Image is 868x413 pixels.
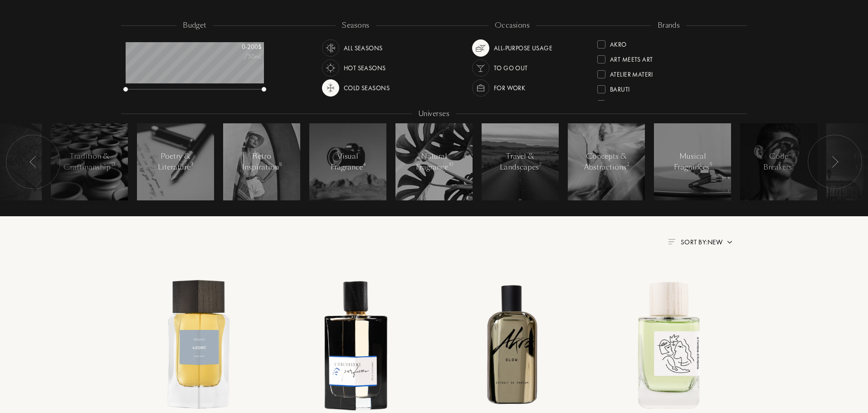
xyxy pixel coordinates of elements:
div: 0 - 200 $ [216,42,262,52]
span: 7 [539,161,541,168]
div: Musical Fragrances [673,151,712,173]
div: Binet-Papillon [610,97,655,109]
img: usage_season_cold.svg [324,82,337,94]
div: Concepts & Abstractions [584,151,629,173]
div: Natural Fragrance [415,151,454,173]
div: budget [176,20,213,31]
div: Travel & Landscapes [500,151,541,173]
div: Poetry & Literature [156,151,195,173]
span: Sort by: New [681,238,722,247]
div: Cold Seasons [344,79,390,97]
div: /50mL [216,52,262,61]
span: 8 [279,161,282,168]
img: usage_season_average_white.svg [324,42,337,54]
img: usage_occasion_work_white.svg [474,82,487,94]
img: usage_occasion_party_white.svg [474,62,487,74]
div: For Work [494,79,525,97]
div: Retro Inspiration [242,151,281,173]
div: To go Out [494,59,528,77]
img: usage_season_hot_white.svg [324,62,337,74]
span: 2 [627,161,629,168]
div: seasons [336,20,375,31]
div: Universes [412,109,456,119]
span: 3 [191,161,194,168]
img: usage_occasion_all.svg [474,42,487,54]
img: arr_left.svg [831,156,839,168]
img: filter_by.png [668,239,675,244]
img: arrow.png [726,238,733,246]
div: Hot Seasons [344,59,386,77]
div: occasions [488,20,536,31]
div: Art Meets Art [610,52,653,64]
div: Visual Fragrance [329,151,367,173]
div: All Seasons [344,39,383,57]
div: Atelier Materi [610,67,653,79]
div: Baruti [610,82,630,94]
div: All-purpose Usage [494,39,552,57]
div: Akro [610,37,627,49]
img: arr_left.svg [29,156,37,168]
span: 10 [449,161,453,168]
span: 4 [363,161,366,168]
div: brands [651,20,687,31]
span: 5 [710,161,712,168]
